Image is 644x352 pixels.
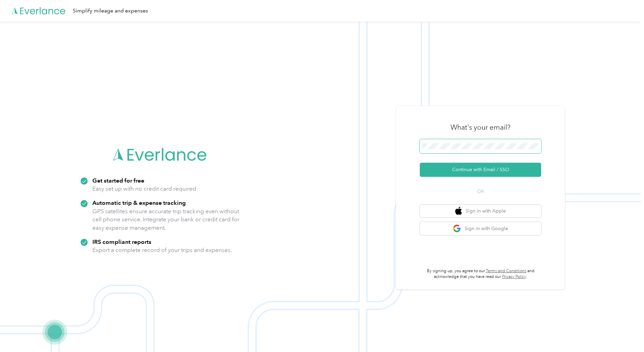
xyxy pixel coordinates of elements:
[469,188,492,195] span: OR
[92,185,196,193] p: Easy set up with no credit card required
[502,274,526,279] a: Privacy Policy
[420,268,541,280] p: By signing up, you agree to our and acknowledge that you have read our .
[486,268,526,274] a: Terms and Conditions
[453,224,461,233] img: google logo
[92,177,144,184] strong: Get started for free
[450,123,510,132] h3: What's your email?
[455,207,462,215] img: apple logo
[92,199,186,206] strong: Automatic trip & expense tracking
[92,238,151,245] strong: IRS compliant reports
[420,163,541,177] button: Continue with Email / SSO
[420,204,541,218] button: apple logoSign in with Apple
[73,7,148,15] div: Simplify mileage and expenses
[92,246,232,254] p: Export a complete record of your trips and expenses.
[420,222,541,235] button: google logoSign in with Google
[92,207,240,232] p: GPS satellites ensure accurate trip tracking even without cell phone service. Integrate your bank...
